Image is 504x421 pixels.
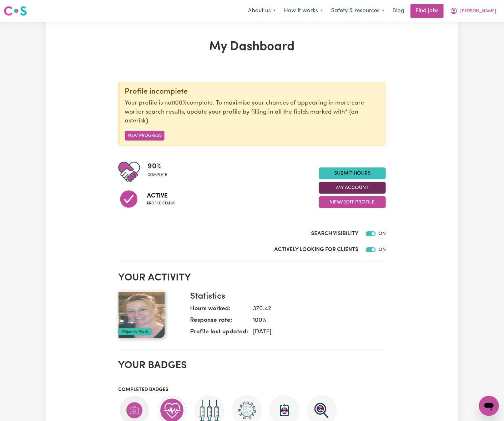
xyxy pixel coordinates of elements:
[319,167,386,179] a: Submit Hours
[311,230,358,238] label: Search Visibility
[190,316,248,328] dt: Response rate:
[446,4,500,18] button: My Account
[411,4,444,18] a: Find jobs
[147,201,175,206] span: Profile status
[274,246,358,254] label: Actively Looking for Clients
[378,247,386,252] span: ON
[280,4,327,18] button: How it works
[118,39,386,54] h1: My Dashboard
[118,291,165,338] img: Your profile picture
[248,316,381,325] dd: 100 %
[118,387,386,393] h3: Completed badges
[148,161,167,172] span: 90 %
[479,396,499,416] iframe: Button to launch messaging window
[125,131,164,141] button: View Progress
[327,4,389,18] button: Safety & resources
[248,305,381,314] dd: 370.42
[244,4,280,18] button: About us
[125,99,381,126] p: Your profile is not complete. To maximise your chances of appearing in more care worker search re...
[319,182,386,194] button: My Account
[319,196,386,208] button: View/Edit Profile
[378,231,386,236] span: ON
[4,5,27,17] img: Careseekers logo
[389,4,408,18] a: Blog
[125,87,381,96] div: Profile incomplete
[173,100,187,106] u: 100%
[118,328,152,335] div: #OpenForWork
[190,291,381,302] h3: Statistics
[148,172,167,178] span: complete
[118,272,386,284] h2: Your activity
[248,328,381,337] dd: [DATE]
[118,360,386,372] h2: Your badges
[148,161,172,183] div: Profile completeness: 90%
[190,328,248,339] dt: Profile last updated:
[460,8,496,15] span: [PERSON_NAME]
[4,4,27,18] a: Careseekers logo
[190,305,248,316] dt: Hours worked:
[147,191,175,201] span: Active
